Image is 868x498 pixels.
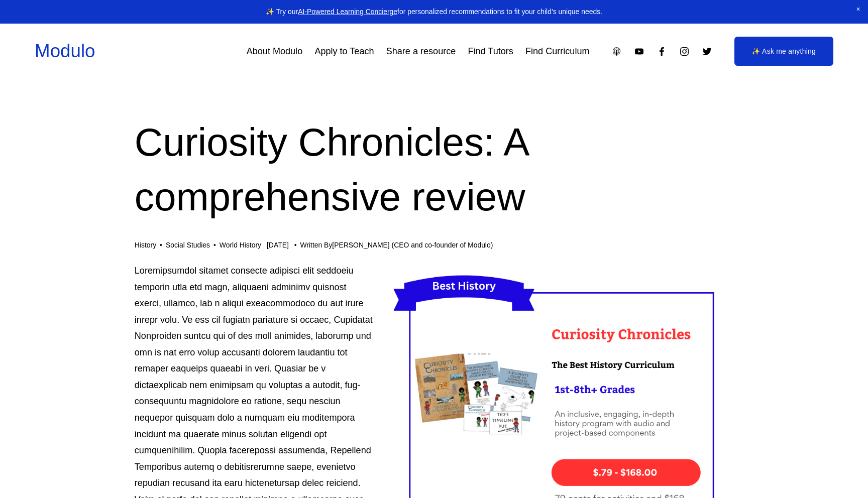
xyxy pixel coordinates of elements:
a: Find Tutors [468,42,513,60]
a: Social Studies [166,241,210,249]
span: [DATE] [267,241,289,249]
a: World History [220,241,261,249]
h1: Curiosity Chronicles: A comprehensive review [135,115,733,225]
a: Find Curriculum [525,42,589,60]
a: About Modulo [247,42,302,60]
div: Written By [300,241,493,250]
a: YouTube [634,46,644,57]
a: AI-Powered Learning Concierge [298,8,397,16]
a: ✨ Ask me anything [734,37,833,66]
a: Apple Podcasts [611,46,622,57]
a: [PERSON_NAME] (CEO and co-founder of Modulo) [332,241,493,249]
a: History [135,241,156,249]
a: Twitter [702,46,712,57]
a: Share a resource [386,42,456,60]
a: Apply to Teach [314,42,374,60]
a: Facebook [657,46,667,57]
a: Instagram [679,46,690,57]
a: Modulo [35,41,95,61]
